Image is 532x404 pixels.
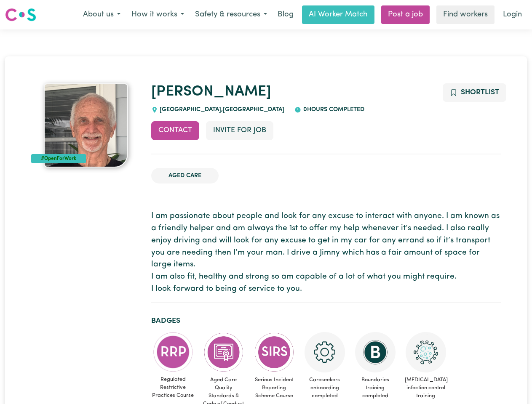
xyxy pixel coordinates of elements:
a: Post a job [381,5,430,24]
p: I am passionate about people and look for any excuse to interact with anyone. I am known as a fri... [151,210,501,295]
button: Add to shortlist [443,83,506,102]
img: CS Academy: COVID-19 Infection Control Training course completed [406,332,446,372]
span: 0 hours completed [301,106,364,113]
span: [GEOGRAPHIC_DATA] , [GEOGRAPHIC_DATA] [158,106,285,113]
span: Shortlist [461,89,499,96]
a: AI Worker Match [302,5,374,24]
img: CS Academy: Regulated Restrictive Practices course completed [153,332,193,372]
img: CS Academy: Serious Incident Reporting Scheme course completed [254,332,294,372]
img: CS Academy: Boundaries in care and support work course completed [355,332,396,372]
button: How it works [126,6,190,24]
span: Serious Incident Reporting Scheme Course [252,372,296,404]
a: [PERSON_NAME] [151,85,271,99]
button: Contact [151,121,199,140]
h2: Badges [151,316,501,325]
a: Kenneth's profile picture'#OpenForWork [31,83,141,167]
div: #OpenForWork [31,154,86,163]
button: About us [78,6,126,24]
a: Login [498,5,527,24]
img: CS Academy: Aged Care Quality Standards & Code of Conduct course completed [203,332,244,372]
img: CS Academy: Careseekers Onboarding course completed [305,332,345,372]
button: Safety & resources [190,6,273,24]
a: Find workers [436,5,495,24]
a: Careseekers logo [5,5,36,24]
button: Invite for Job [206,121,273,140]
li: Aged Care [151,168,219,184]
img: Kenneth [44,83,128,167]
span: [MEDICAL_DATA] infection control training [404,372,448,404]
img: Careseekers logo [5,7,36,22]
span: Regulated Restrictive Practices Course [151,372,195,403]
span: Boundaries training completed [353,372,397,404]
span: Careseekers onboarding completed [303,372,347,404]
a: Blog [273,5,299,24]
